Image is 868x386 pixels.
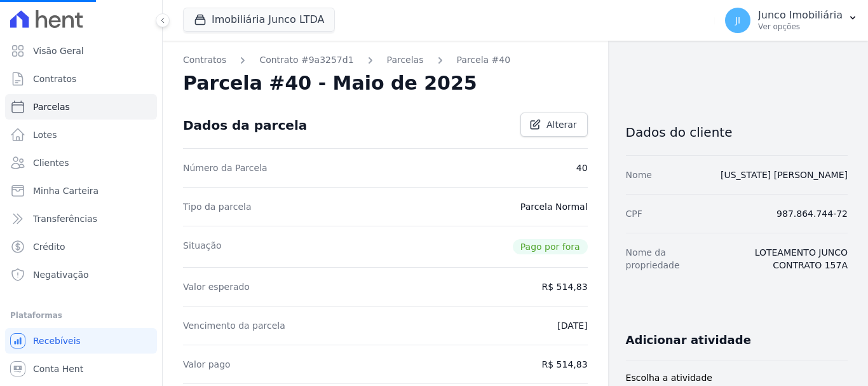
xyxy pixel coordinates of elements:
span: Alterar [546,118,577,131]
span: Transferências [33,212,97,225]
a: Conta Hent [5,356,157,382]
a: Negativação [5,262,157,287]
a: [US_STATE] [PERSON_NAME] [721,170,848,180]
span: Clientes [33,156,69,169]
a: Clientes [5,150,157,176]
dt: Vencimento da parcela [183,319,285,332]
a: Parcelas [5,94,157,120]
dd: 987.864.744-72 [776,207,848,220]
dd: LOTEAMENTO JUNCO CONTRATO 157A [712,246,848,272]
dd: R$ 514,83 [542,280,588,293]
a: Lotes [5,122,157,148]
div: Plataformas [10,308,152,323]
h3: Adicionar atividade [626,333,751,348]
dt: CPF [626,207,642,220]
span: Visão Geral [33,45,84,57]
nav: Breadcrumb [183,53,588,67]
a: Crédito [5,234,157,259]
dt: Número da Parcela [183,162,268,174]
a: Minha Carteira [5,178,157,203]
a: Contrato #9a3257d1 [259,53,353,67]
div: Dados da parcela [183,118,307,133]
span: Crédito [33,240,65,253]
dt: Valor esperado [183,280,250,293]
span: JI [735,16,740,25]
a: Recebíveis [5,328,157,354]
button: Imobiliária Junco LTDA [183,8,335,32]
h3: Dados do cliente [626,125,848,140]
span: Conta Hent [33,362,83,375]
span: Recebíveis [33,334,81,347]
dt: Situação [183,239,222,254]
a: Contratos [183,53,226,67]
span: Parcelas [33,100,70,113]
span: Minha Carteira [33,184,98,197]
dt: Nome [626,169,652,181]
p: Ver opções [758,22,843,32]
a: Visão Geral [5,38,157,64]
a: Parcela #40 [457,53,511,67]
span: Pago por fora [513,239,588,254]
a: Alterar [520,113,588,137]
p: Junco Imobiliária [758,9,843,22]
a: Contratos [5,66,157,92]
dd: Parcela Normal [520,200,588,213]
a: Transferências [5,206,157,231]
dt: Valor pago [183,358,231,371]
button: JI Junco Imobiliária Ver opções [715,3,868,38]
dt: Nome da propriedade [626,246,703,272]
dt: Tipo da parcela [183,200,252,213]
dd: [DATE] [557,319,587,332]
span: Lotes [33,128,57,141]
dd: 40 [576,162,588,174]
span: Negativação [33,268,89,281]
dd: R$ 514,83 [542,358,588,371]
a: Parcelas [387,53,424,67]
span: Contratos [33,72,76,85]
h2: Parcela #40 - Maio de 2025 [183,72,477,95]
label: Escolha a atividade [626,371,848,385]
